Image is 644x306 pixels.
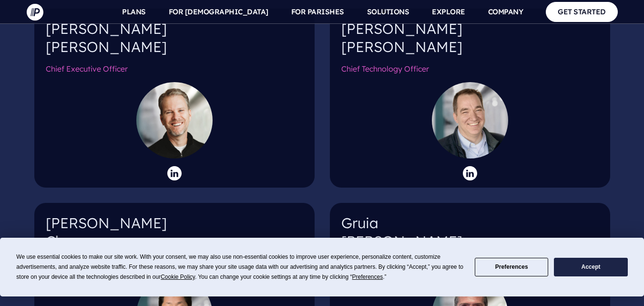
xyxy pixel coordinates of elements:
[554,258,627,276] button: Accept
[341,214,599,258] h4: Gruia [PERSON_NAME]
[341,63,599,82] h6: Chief Technology Officer
[341,20,599,63] h4: [PERSON_NAME] [PERSON_NAME]
[161,274,195,280] span: Cookie Policy
[546,2,618,21] a: GET STARTED
[16,252,463,282] div: We use essential cookies to make our site work. With your consent, we may also use non-essential ...
[46,214,303,258] h4: [PERSON_NAME] Chao
[46,20,303,63] h4: [PERSON_NAME] [PERSON_NAME]
[475,258,548,276] button: Preferences
[352,274,383,280] span: Preferences
[46,63,303,82] h6: Chief Executive Officer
